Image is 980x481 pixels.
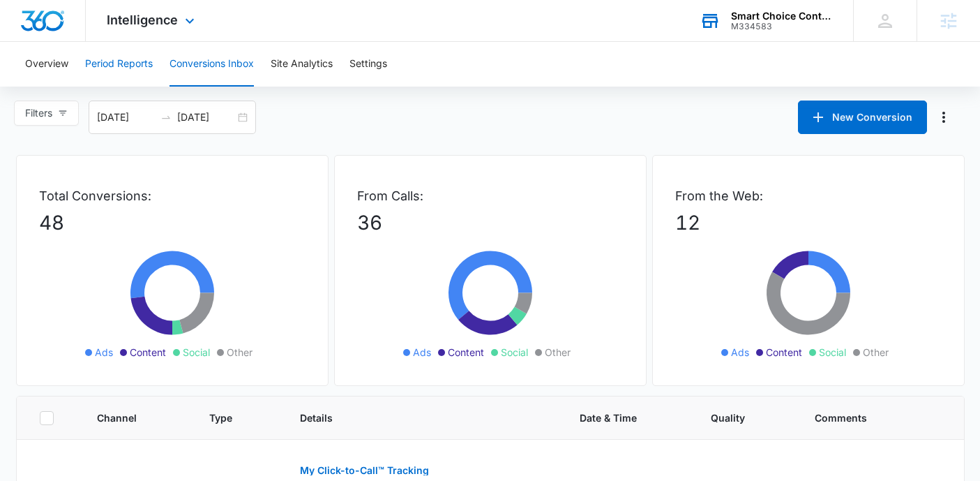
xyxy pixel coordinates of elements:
span: Social [819,345,846,360]
div: account name [731,10,833,22]
span: swap-right [160,112,172,123]
span: Intelligence [107,13,178,27]
button: Period Reports [85,42,153,87]
span: Social [183,345,210,360]
button: Conversions Inbox [169,42,254,87]
p: 48 [39,208,306,237]
button: Site Analytics [271,42,333,87]
span: Quality [711,410,761,425]
span: Channel [97,410,156,425]
p: From the Web: [675,186,942,205]
div: account id [731,22,833,31]
span: Social [501,345,528,360]
p: Total Conversions: [39,186,306,205]
span: Type [209,410,246,425]
span: Date & Time [580,410,657,425]
button: New Conversion [798,101,927,134]
span: Other [545,345,571,360]
span: Ads [413,345,431,360]
span: Ads [731,345,749,360]
span: Comments [815,410,921,425]
span: Ads [95,345,113,360]
p: From Calls: [357,186,624,205]
input: Start date [97,110,155,125]
p: My Click-to-Call™ Tracking [300,466,429,475]
button: Overview [25,42,68,87]
button: Manage Numbers [933,106,955,128]
button: Settings [349,42,387,87]
span: to [160,112,172,123]
span: Content [130,345,166,360]
span: Other [863,345,889,360]
span: Other [227,345,252,360]
span: Content [766,345,802,360]
button: Filters [14,101,79,126]
p: 36 [357,208,624,237]
span: Details [300,410,526,425]
span: Content [448,345,484,360]
span: Filters [25,105,52,121]
p: 12 [675,208,942,237]
input: End date [177,110,235,125]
